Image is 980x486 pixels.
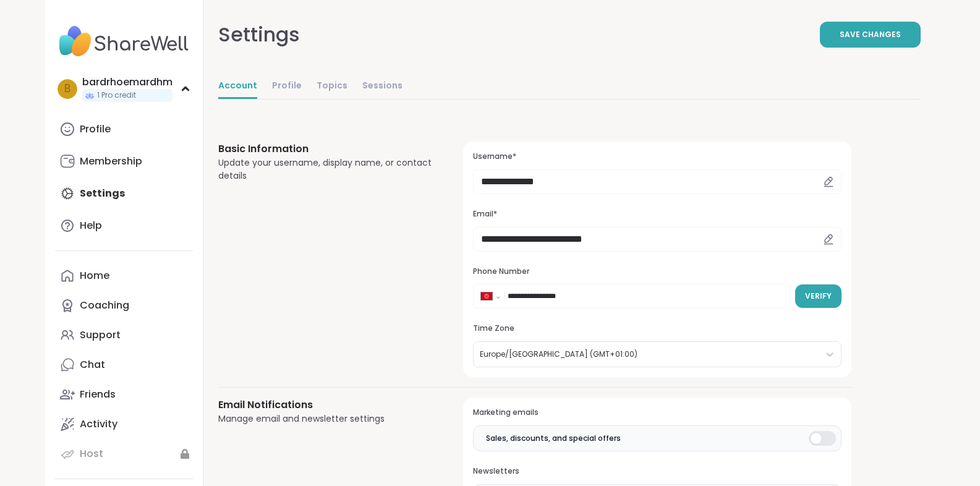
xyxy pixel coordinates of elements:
[80,299,129,312] div: Coaching
[473,266,841,277] h3: Phone Number
[218,142,434,156] h3: Basic Information
[55,409,193,439] a: Activity
[80,328,121,342] div: Support
[218,74,257,99] a: Account
[272,74,302,99] a: Profile
[218,398,434,412] h3: Email Notifications
[473,466,841,477] h3: Newsletters
[55,350,193,380] a: Chat
[80,219,102,232] div: Help
[473,407,841,418] h3: Marketing emails
[362,74,403,99] a: Sessions
[64,81,70,97] span: b
[82,75,173,89] div: bardrhoemardhm
[795,284,842,308] button: Verify
[80,447,103,461] div: Host
[218,156,434,182] div: Update your username, display name, or contact details
[80,155,142,168] div: Membership
[317,74,347,99] a: Topics
[55,439,193,469] a: Host
[80,358,105,372] div: Chat
[80,388,116,401] div: Friends
[55,211,193,241] a: Help
[80,417,117,431] div: Activity
[55,114,193,144] a: Profile
[55,380,193,409] a: Friends
[218,412,434,425] div: Manage email and newsletter settings
[55,20,193,63] img: ShareWell Nav Logo
[80,122,111,136] div: Profile
[840,29,901,40] span: Save Changes
[218,20,300,49] div: Settings
[486,433,621,444] span: Sales, discounts, and special offers
[473,323,841,334] h3: Time Zone
[473,151,841,162] h3: Username*
[820,22,921,48] button: Save Changes
[55,261,193,291] a: Home
[55,147,193,176] a: Membership
[55,320,193,350] a: Support
[805,291,832,302] span: Verify
[473,209,841,220] h3: Email*
[97,90,136,101] span: 1 Pro credit
[55,291,193,320] a: Coaching
[80,269,109,283] div: Home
